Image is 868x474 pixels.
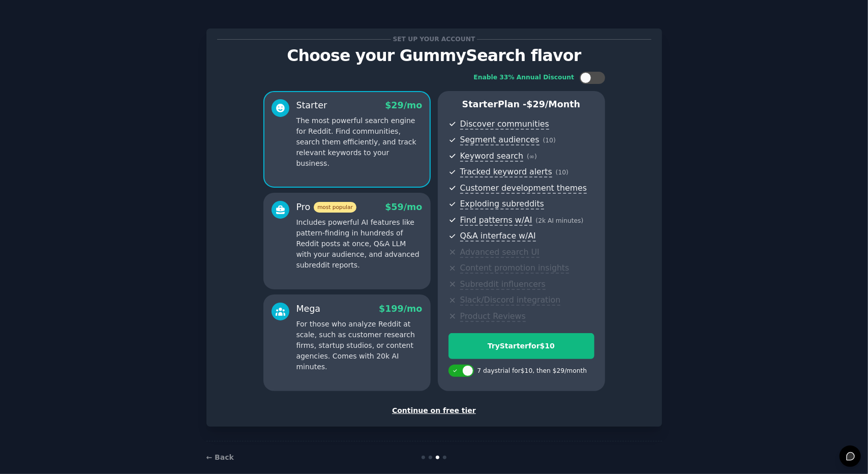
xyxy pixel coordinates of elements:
span: most popular [314,202,356,213]
span: Discover communities [460,119,549,130]
p: Includes powerful AI features like pattern-finding in hundreds of Reddit posts at once, Q&A LLM w... [296,217,423,271]
p: The most powerful search engine for Reddit. Find communities, search them efficiently, and track ... [296,115,423,169]
span: ( 10 ) [556,169,568,176]
span: $ 199 /mo [379,304,422,314]
span: $ 29 /mo [385,100,422,110]
div: Pro [296,201,356,214]
div: Continue on free tier [217,405,651,416]
span: Subreddit influencers [460,279,546,290]
span: Tracked keyword alerts [460,167,552,177]
div: Starter [296,99,327,112]
span: $ 59 /mo [385,202,422,212]
span: Content promotion insights [460,263,570,274]
span: ( ∞ ) [527,153,537,160]
span: $ 29 /month [527,99,581,109]
span: Segment audiences [460,135,540,145]
span: ( 10 ) [543,137,556,144]
span: Exploding subreddits [460,199,544,210]
span: Advanced search UI [460,247,540,258]
span: Keyword search [460,151,524,162]
span: Slack/Discord integration [460,295,561,306]
span: Find patterns w/AI [460,215,532,226]
span: Product Reviews [460,311,526,322]
p: Choose your GummySearch flavor [217,47,651,65]
div: Mega [296,303,321,315]
button: TryStarterfor$10 [448,333,594,359]
div: Enable 33% Annual Discount [474,73,575,82]
span: Q&A interface w/AI [460,231,536,242]
span: Set up your account [391,34,477,45]
a: ← Back [206,453,234,461]
p: For those who analyze Reddit at scale, such as customer research firms, startup studios, or conte... [296,319,423,372]
p: Starter Plan - [448,98,594,111]
div: Try Starter for $10 [449,341,594,351]
span: Customer development themes [460,183,587,194]
div: 7 days trial for $10 , then $ 29 /month [477,367,587,376]
span: ( 2k AI minutes ) [536,217,584,224]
